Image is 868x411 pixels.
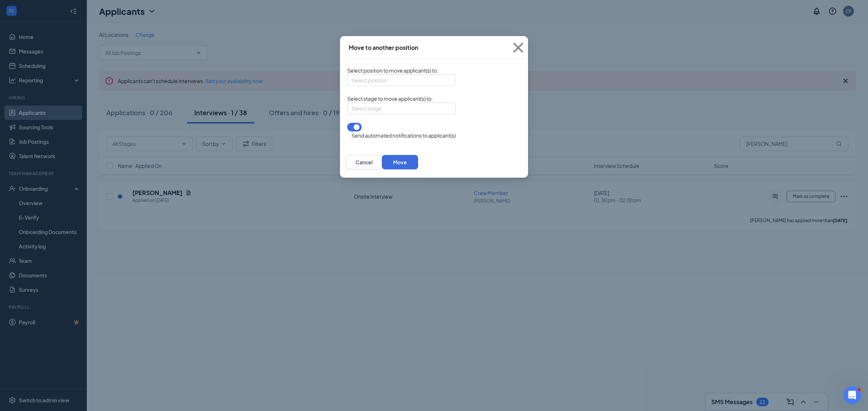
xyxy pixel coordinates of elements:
[349,44,418,52] div: Move to another position
[843,386,861,404] iframe: Intercom live chat
[346,155,382,169] button: Cancel
[509,36,528,59] button: Close
[352,132,456,139] span: Send automated notifications to applicant(s)
[347,95,433,102] span: Select stage to move applicant(s) to :
[509,38,528,57] svg: Cross
[382,155,418,169] button: Move
[347,67,438,74] span: Select position to move applicant(s) to :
